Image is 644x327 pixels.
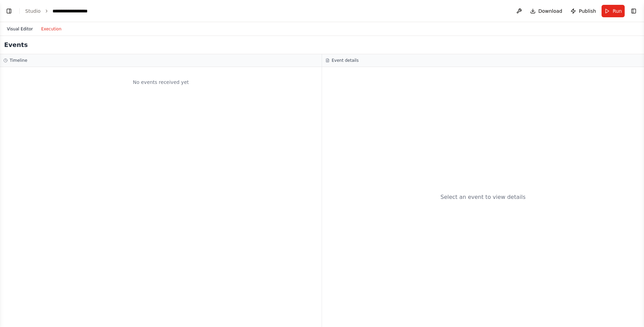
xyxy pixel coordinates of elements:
button: Download [527,5,565,17]
h2: Events [4,40,28,50]
div: No events received yet [3,70,318,94]
button: Visual Editor [3,25,37,33]
nav: breadcrumb [25,8,97,15]
button: Show left sidebar [4,6,14,16]
span: Publish [579,8,596,15]
h3: Event details [332,58,359,63]
div: Select an event to view details [440,193,526,201]
span: Download [538,8,563,15]
a: Studio [25,8,41,14]
button: Execution [37,25,66,33]
button: Run [602,5,625,17]
button: Publish [568,5,599,17]
h3: Timeline [10,58,27,63]
span: Run [613,8,622,15]
button: Show right sidebar [629,6,638,16]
